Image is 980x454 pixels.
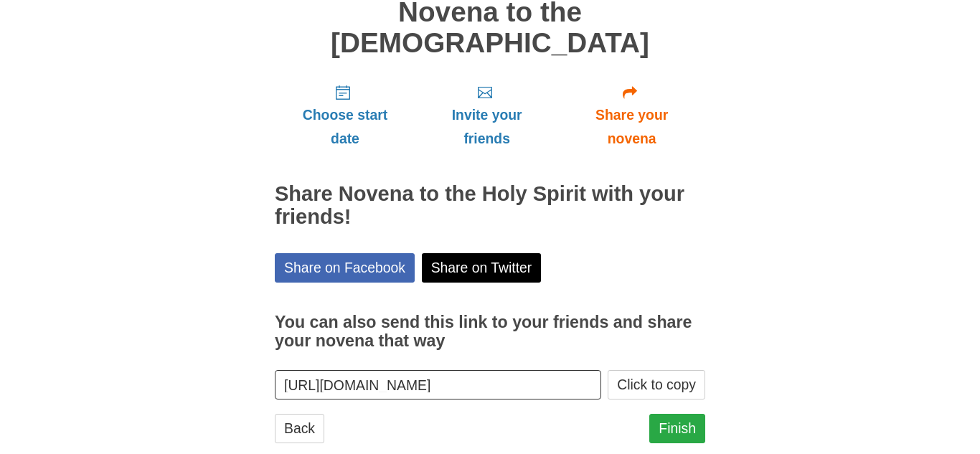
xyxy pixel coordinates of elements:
a: Finish [649,414,705,443]
span: Share your novena [573,103,691,151]
span: Choose start date [289,103,401,151]
span: Invite your friends [430,103,544,151]
a: Invite your friends [415,72,558,158]
button: Click to copy [608,370,705,399]
a: Choose start date [275,72,415,158]
a: Share on Twitter [422,253,542,283]
h3: You can also send this link to your friends and share your novena that way [275,313,705,350]
a: Share on Facebook [275,253,415,283]
a: Share your novena [558,72,705,158]
h2: Share Novena to the Holy Spirit with your friends! [275,183,705,229]
a: Back [275,414,324,443]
